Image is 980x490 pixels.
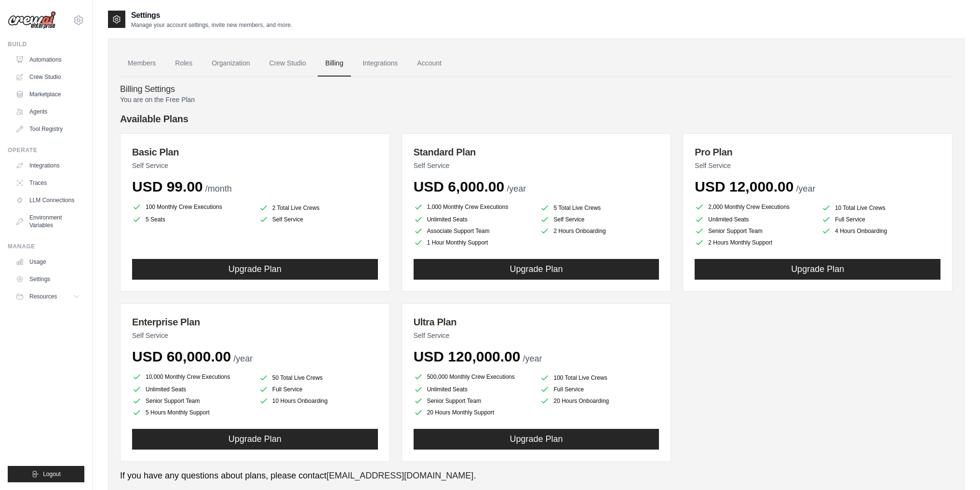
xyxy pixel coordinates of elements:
a: Organization [204,51,257,77]
span: /month [205,184,232,193]
h3: Pro Plan [695,145,940,159]
li: Senior Support Team [132,396,251,406]
a: Account [409,51,449,77]
li: 100 Monthly Crew Executions [132,201,251,213]
a: Crew Studio [12,69,84,85]
li: Full Service [259,385,378,394]
li: Associate Support Team [414,226,533,236]
li: Self Service [540,215,659,224]
li: 4 Hours Onboarding [821,226,940,236]
a: Integrations [12,158,84,173]
li: Senior Support Team [414,396,533,406]
a: Members [120,51,163,77]
h3: Enterprise Plan [132,315,378,329]
h3: Standard Plan [414,145,659,159]
button: Upgrade Plan [414,259,659,280]
li: 2 Total Live Crews [259,203,378,213]
button: Resources [12,289,84,304]
li: Unlimited Seats [695,215,814,224]
a: Roles [167,51,200,77]
li: 5 Seats [132,215,251,224]
a: Marketplace [12,87,84,102]
a: Agents [12,104,84,119]
a: Settings [12,271,84,287]
p: Self Service [695,161,940,170]
li: 500,000 Monthly Crew Executions [414,371,533,383]
li: 5 Total Live Crews [540,203,659,213]
p: If you have any questions about plans, please contact . [120,469,953,482]
span: USD 120,000.00 [414,348,521,364]
p: You are on the Free Plan [120,95,953,104]
li: Unlimited Seats [132,385,251,394]
span: /year [507,184,526,193]
li: 20 Hours Monthly Support [414,408,533,417]
h3: Ultra Plan [414,315,659,329]
li: 50 Total Live Crews [259,373,378,383]
span: USD 60,000.00 [132,348,231,364]
button: Upgrade Plan [414,429,659,450]
li: 2 Hours Monthly Support [695,238,814,247]
p: Self Service [132,331,378,340]
p: Manage your account settings, invite new members, and more. [131,21,292,29]
a: Usage [12,254,84,270]
span: /year [796,184,815,193]
div: Build [8,40,84,48]
a: LLM Connections [12,193,84,208]
a: Crew Studio [262,51,314,77]
h4: Available Plans [120,112,953,126]
img: Logo [8,11,56,29]
p: Self Service [132,161,378,170]
li: 10 Total Live Crews [821,203,940,213]
button: Logout [8,466,84,482]
p: Self Service [414,331,659,340]
button: Upgrade Plan [132,429,378,450]
li: Full Service [540,385,659,394]
li: 1,000 Monthly Crew Executions [414,201,533,213]
li: Unlimited Seats [414,215,533,224]
li: 10 Hours Onboarding [259,396,378,406]
a: Automations [12,52,84,67]
span: Resources [29,293,57,300]
div: Manage [8,243,84,250]
span: USD 12,000.00 [695,179,793,194]
li: Full Service [821,215,940,224]
a: Environment Variables [12,210,84,233]
h4: Billing Settings [120,84,953,95]
a: Integrations [355,51,405,77]
li: 2 Hours Onboarding [540,226,659,236]
li: 2,000 Monthly Crew Executions [695,201,814,213]
button: Upgrade Plan [132,259,378,280]
li: 100 Total Live Crews [540,373,659,383]
li: 10,000 Monthly Crew Executions [132,371,251,383]
span: USD 99.00 [132,179,203,194]
span: Logout [43,470,61,478]
li: Unlimited Seats [414,385,533,394]
li: 1 Hour Monthly Support [414,238,533,247]
li: Senior Support Team [695,226,814,236]
span: /year [523,354,542,363]
div: Operate [8,146,84,154]
a: [EMAIL_ADDRESS][DOMAIN_NAME] [326,471,473,480]
li: Self Service [259,215,378,224]
p: Self Service [414,161,659,170]
span: USD 6,000.00 [414,179,504,194]
li: 5 Hours Monthly Support [132,408,251,417]
span: /year [233,354,253,363]
a: Billing [318,51,351,77]
button: Upgrade Plan [695,259,940,280]
a: Tool Registry [12,121,84,137]
li: 20 Hours Onboarding [540,396,659,406]
h2: Settings [131,10,292,21]
a: Traces [12,175,84,191]
h3: Basic Plan [132,145,378,159]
